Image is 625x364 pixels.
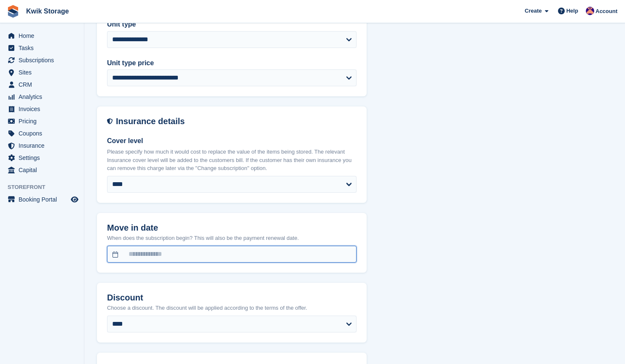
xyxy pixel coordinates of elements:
a: menu [4,42,80,54]
span: Account [595,7,617,16]
p: Please specify how much it would cost to replace the value of the items being stored. The relevan... [107,148,357,173]
a: menu [4,152,80,164]
h2: Discount [107,293,357,303]
span: Analytics [19,91,69,103]
span: Insurance [19,140,69,151]
span: Home [19,30,69,42]
a: menu [4,164,80,176]
span: Booking Portal [19,194,69,205]
a: menu [4,91,80,103]
img: stora-icon-8386f47178a22dfd0bd8f6a31ec36ba5ce8667c1dd55bd0f319d3a0aa187defe.svg [7,5,19,18]
a: menu [4,128,80,139]
a: menu [4,66,80,78]
a: Kwik Storage [23,4,72,18]
a: menu [4,103,80,115]
h2: Insurance details [116,117,357,126]
span: Coupons [19,128,69,139]
a: Preview store [70,194,80,205]
span: CRM [19,79,69,90]
span: Invoices [19,103,69,115]
label: Cover level [107,136,357,146]
span: Settings [19,152,69,164]
label: Unit type [107,19,357,29]
h2: Move in date [107,223,357,233]
a: menu [4,140,80,151]
a: menu [4,115,80,127]
a: menu [4,79,80,90]
p: When does the subscription begin? This will also be the payment renewal date. [107,234,357,242]
img: Jade Stanley [586,7,594,15]
span: Help [566,7,578,15]
a: menu [4,194,80,205]
span: Storefront [8,183,84,191]
span: Pricing [19,115,69,127]
a: menu [4,30,80,42]
span: Sites [19,66,69,78]
label: Unit type price [107,58,357,68]
span: Create [525,7,542,15]
span: Capital [19,164,69,176]
img: insurance-details-icon-731ffda60807649b61249b889ba3c5e2b5c27d34e2e1fb37a309f0fde93ff34a.svg [107,117,113,126]
span: Tasks [19,42,69,54]
p: Choose a discount. The discount will be applied according to the terms of the offer. [107,304,357,312]
span: Subscriptions [19,54,69,66]
a: menu [4,54,80,66]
